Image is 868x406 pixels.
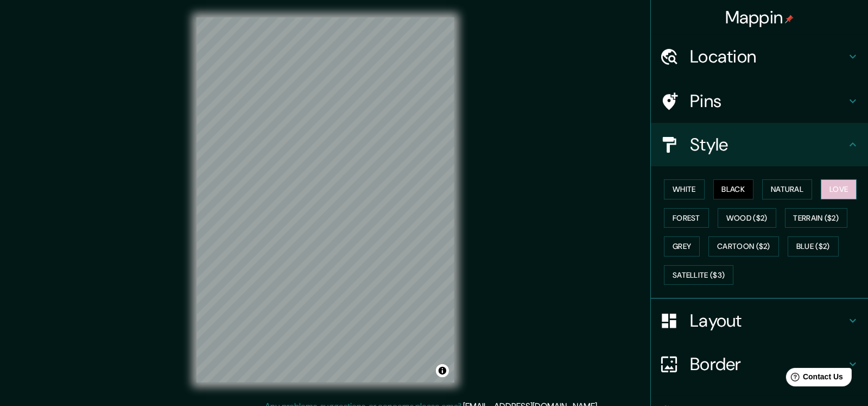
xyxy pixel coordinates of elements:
div: Border [651,342,868,386]
button: Black [713,179,754,199]
button: Natural [762,179,812,199]
h4: Location [690,46,846,67]
h4: Pins [690,90,846,112]
button: Toggle attribution [436,364,449,377]
button: Cartoon ($2) [708,236,779,257]
button: Terrain ($2) [785,208,848,228]
h4: Mappin [725,7,794,28]
button: White [664,179,705,199]
img: pin-icon.png [785,15,794,23]
button: Forest [664,208,709,228]
button: Grey [664,236,700,257]
h4: Layout [690,310,846,332]
div: Style [651,123,868,166]
button: Blue ($2) [788,236,839,257]
iframe: Help widget launcher [771,364,856,394]
button: Love [821,179,857,199]
button: Satellite ($3) [664,265,733,285]
div: Location [651,35,868,78]
h4: Border [690,353,846,375]
div: Pins [651,79,868,123]
h4: Style [690,134,846,155]
button: Wood ($2) [718,208,776,228]
div: Layout [651,299,868,342]
canvas: Map [197,17,454,383]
